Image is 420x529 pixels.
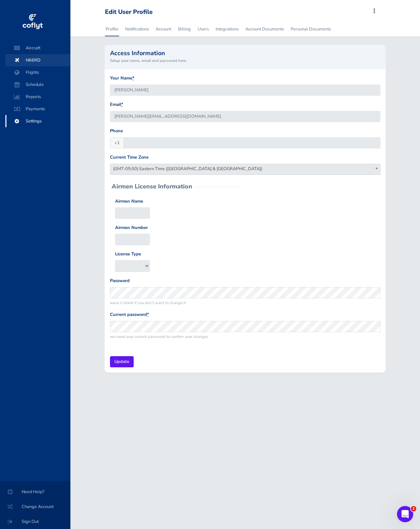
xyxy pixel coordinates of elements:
[112,183,192,189] h2: Airmen License Information
[110,300,380,306] small: leave it blank if you don't want to change it
[110,101,123,108] label: Email
[12,115,64,127] span: Settings
[12,78,64,91] span: Schedule
[110,57,380,64] small: Setup your name, email and password here
[197,22,209,37] a: Users
[177,22,192,37] a: Billing
[115,251,141,258] label: License Type
[147,312,149,318] abbr: required
[110,277,130,284] label: Password
[105,8,153,16] div: Edit User Profile
[125,22,150,37] a: Notifications
[110,356,134,367] input: Update
[110,50,380,56] h2: Access Information
[115,224,148,231] label: Airmen Number
[215,22,239,37] a: Integrations
[110,164,380,175] span: (GMT-05:00) Eastern Time (US & Canada)
[105,22,119,37] a: Profile
[12,42,64,54] span: Aircraft
[12,91,64,103] span: Reports
[397,506,413,522] iframe: Intercom live chat
[132,75,134,81] abbr: required
[155,22,172,37] a: Account
[8,515,62,528] span: Sign Out
[110,128,123,135] label: Phone
[8,486,62,498] span: Need Help?
[12,103,64,115] span: Payments
[290,22,332,37] a: Personal Documents
[12,66,64,78] span: Flights
[121,101,123,108] abbr: required
[411,506,416,511] span: 1
[8,501,62,513] span: Change Account
[12,54,64,66] span: N66RD
[110,333,380,340] small: we need your current password to confirm your changes
[115,198,143,205] label: Airmen Name
[110,154,149,161] label: Current Time Zone
[110,75,134,82] label: Your Name
[110,137,124,148] span: +1
[21,12,44,32] img: coflyt logo
[110,311,149,318] label: Current password
[110,164,380,174] span: (GMT-05:00) Eastern Time (US & Canada)
[245,22,285,37] a: Account Documents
